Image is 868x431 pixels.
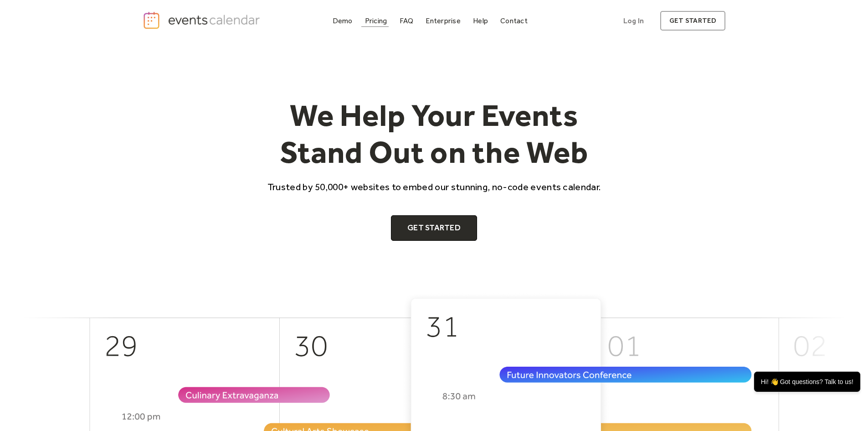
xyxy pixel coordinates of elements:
h1: We Help Your Events Stand Out on the Web [259,97,609,171]
div: Contact [500,18,528,23]
a: get started [660,11,725,31]
a: Get Started [391,215,477,241]
div: Demo [333,18,353,23]
a: Help [469,15,492,27]
a: FAQ [396,15,417,27]
div: Enterprise [426,18,460,23]
div: Pricing [365,18,387,23]
a: Enterprise [422,15,464,27]
div: Help [473,18,488,23]
a: Demo [329,15,356,27]
a: home [143,11,263,30]
a: Log In [614,11,653,31]
p: Trusted by 50,000+ websites to embed our stunning, no-code events calendar. [259,180,609,193]
div: FAQ [400,18,414,23]
a: Contact [497,15,531,27]
a: Pricing [361,15,391,27]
